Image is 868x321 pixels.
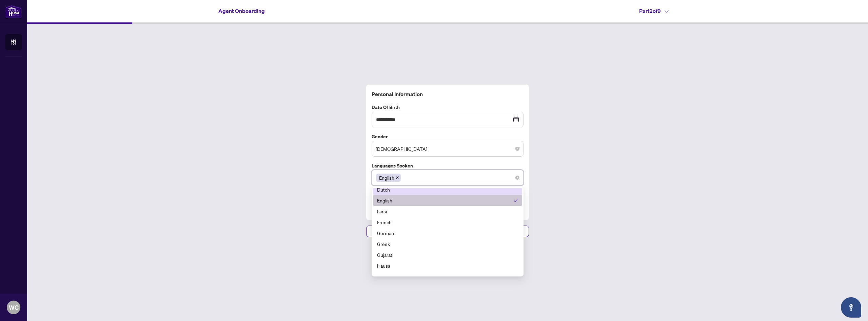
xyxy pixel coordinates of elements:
div: Hebrew [377,273,518,280]
span: close-circle [515,176,519,180]
span: Male [376,142,519,155]
span: check [513,198,518,203]
div: Greek [377,240,518,248]
div: Hausa [377,262,518,269]
div: German [373,228,522,238]
div: Farsi [377,208,518,215]
div: Farsi [373,206,522,217]
img: logo [5,5,22,18]
div: Hausa [373,260,522,271]
div: Gujarati [373,249,522,260]
label: Languages spoken [372,162,524,170]
div: French [373,217,522,228]
div: Greek [373,238,522,249]
span: English [376,174,401,182]
div: French [377,218,518,226]
label: Gender [372,133,524,140]
div: Dutch [373,184,522,195]
h4: Part 2 of 9 [639,7,669,15]
div: German [377,229,518,237]
span: close-circle [515,147,519,151]
div: Gujarati [377,251,518,258]
button: Previous [366,226,445,237]
div: English [373,195,522,206]
span: English [379,174,394,181]
h4: Agent Onboarding [218,7,265,15]
span: close [396,176,399,179]
div: English [377,197,513,204]
h4: Personal Information [372,90,524,98]
button: Open asap [841,297,861,318]
label: Date of Birth [372,104,524,111]
div: Hebrew [373,271,522,282]
div: Dutch [377,186,518,193]
span: WC [9,303,19,312]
